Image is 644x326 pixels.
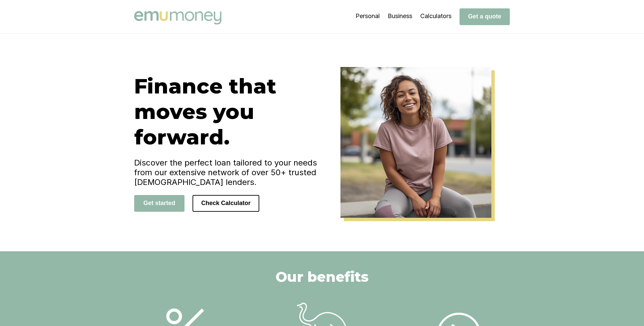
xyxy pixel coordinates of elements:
[134,73,322,150] h1: Finance that moves you forward.
[134,195,184,212] button: Get started
[276,268,369,285] h2: Our benefits
[134,158,322,187] h4: Discover the perfect loan tailored to your needs from our extensive network of over 50+ trusted [...
[193,195,259,212] button: Check Calculator
[193,199,259,206] a: Check Calculator
[134,11,221,24] img: Emu Money logo
[134,199,184,206] a: Get started
[460,8,510,25] button: Get a quote
[460,13,510,20] a: Get a quote
[340,67,491,218] img: Emu Money Home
